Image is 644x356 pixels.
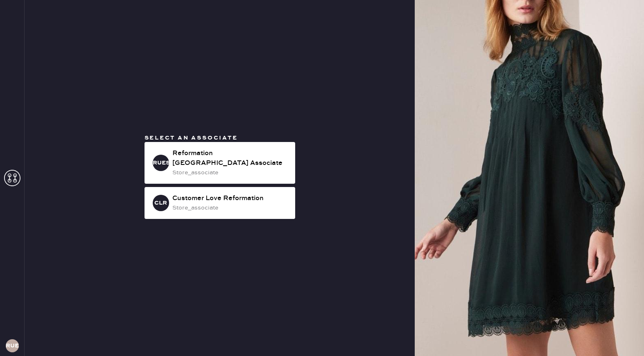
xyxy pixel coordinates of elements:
h3: RUES [6,343,19,349]
div: Reformation [GEOGRAPHIC_DATA] Associate [172,149,289,168]
span: Select an associate [145,134,238,142]
h3: RUESA [153,160,169,166]
div: Customer Love Reformation [172,194,289,203]
div: store_associate [172,203,289,212]
div: store_associate [172,168,289,177]
h3: CLR [154,200,167,206]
